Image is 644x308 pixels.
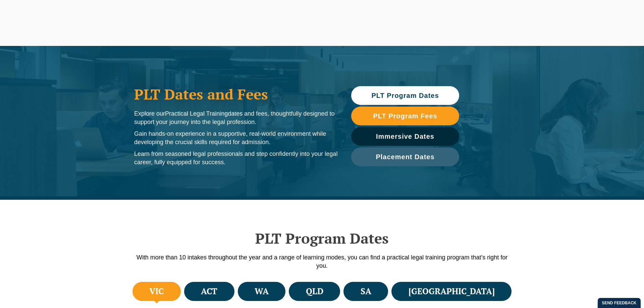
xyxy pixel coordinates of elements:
[376,153,434,160] span: Placement Dates
[371,92,439,99] span: PLT Program Dates
[134,110,338,126] p: Explore our dates and fees, thoughtfully designed to support your journey into the legal profession.
[134,130,338,146] p: Gain hands-on experience in a supportive, real-world environment while developing the crucial ski...
[361,286,371,297] h4: SA
[351,147,459,166] a: Placement Dates
[149,286,164,297] h4: VIC
[134,150,338,167] p: Learn from seasoned legal professionals and step confidently into your legal career, fully equipp...
[131,230,513,247] h2: PLT Program Dates
[351,107,459,125] a: PLT Program Fees
[165,110,228,117] span: Practical Legal Training
[351,127,459,146] a: Immersive Dates
[351,86,459,105] a: PLT Program Dates
[134,86,338,103] h1: PLT Dates and Fees
[255,286,269,297] h4: WA
[306,286,323,297] h4: QLD
[376,133,434,140] span: Immersive Dates
[131,253,513,270] p: With more than 10 intakes throughout the year and a range of learning modes, you can find a pract...
[409,286,495,297] h4: [GEOGRAPHIC_DATA]
[201,286,217,297] h4: ACT
[373,113,437,119] span: PLT Program Fees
